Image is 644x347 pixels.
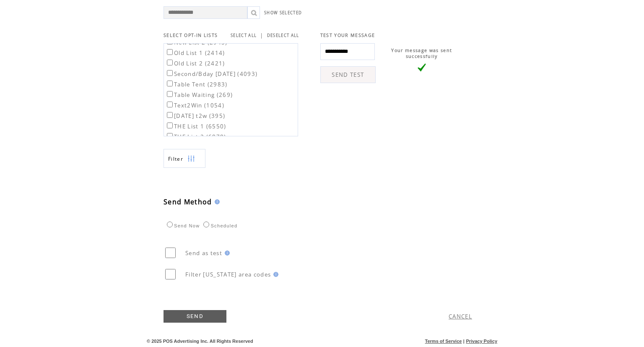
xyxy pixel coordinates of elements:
label: Table Tent (2983) [165,81,228,88]
span: | [260,31,263,39]
label: Send Now [165,223,200,228]
a: SEND [164,310,226,323]
img: vLarge.png [418,63,426,72]
span: Your message was sent successfully [391,47,452,59]
a: Terms of Service [425,339,462,344]
input: Table Tent (2983) [167,81,173,86]
input: Old List 1 (2414) [167,49,173,55]
input: THE List 2 (6878) [167,133,173,139]
a: SHOW SELECTED [264,10,302,16]
label: Old List 1 (2414) [165,49,225,57]
img: help.gif [222,250,230,256]
span: Send Method [164,197,212,206]
input: Old List 2 (2421) [167,60,173,65]
label: Old List 2 (2421) [165,60,225,67]
label: THE List 2 (6878) [165,133,226,141]
label: Second/Bday [DATE] (4093) [165,70,257,78]
span: Send as test [185,249,222,257]
label: Table Waiting (269) [165,91,233,99]
label: [DATE] t2w (395) [165,112,225,120]
a: DESELECT ALL [267,33,299,38]
a: SELECT ALL [231,33,257,38]
a: SEND TEST [320,66,376,83]
a: CANCEL [449,313,472,320]
label: Scheduled [201,223,237,228]
input: Send Now [167,222,173,227]
span: © 2025 POS Advertising Inc. All Rights Reserved [147,339,253,344]
span: | [463,339,465,344]
img: help.gif [212,199,220,204]
input: Table Waiting (269) [167,91,173,97]
span: SELECT OPT-IN LISTS [164,32,218,38]
a: Privacy Policy [466,339,497,344]
img: filters.png [187,149,195,168]
input: Scheduled [203,222,209,227]
input: THE List 1 (6550) [167,123,173,128]
span: Show filters [168,155,183,162]
span: TEST YOUR MESSAGE [320,32,375,38]
input: Second/Bday [DATE] (4093) [167,70,173,76]
label: THE List 1 (6550) [165,123,226,130]
a: Filter [164,149,205,168]
label: Text2Win (1054) [165,102,224,109]
img: help.gif [271,272,278,277]
input: Text2Win (1054) [167,102,173,107]
span: Filter [US_STATE] area codes [185,271,271,278]
input: [DATE] t2w (395) [167,112,173,118]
